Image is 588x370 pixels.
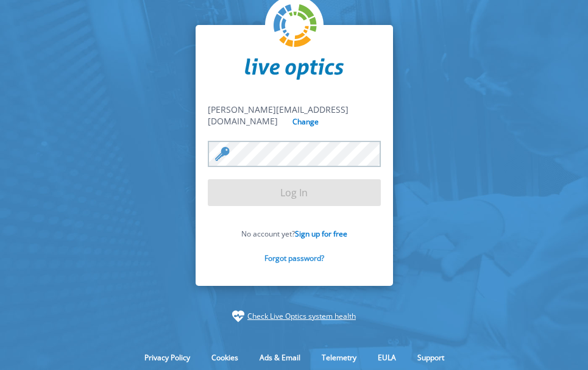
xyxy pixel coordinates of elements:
[247,310,356,322] a: Check Live Optics system health
[245,58,344,80] img: liveoptics-word.svg
[408,352,453,363] a: Support
[202,352,247,363] a: Cookies
[232,310,244,322] img: status-check-icon.svg
[264,253,324,263] a: Forgot password?
[135,352,199,363] a: Privacy Policy
[369,352,405,363] a: EULA
[274,4,317,48] img: liveoptics-logo.svg
[313,352,366,363] a: Telemetry
[208,229,381,239] p: No account yet?
[290,116,322,127] input: Change
[250,352,310,363] a: Ads & Email
[295,229,347,239] a: Sign up for free
[208,104,349,127] span: [PERSON_NAME][EMAIL_ADDRESS][DOMAIN_NAME]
